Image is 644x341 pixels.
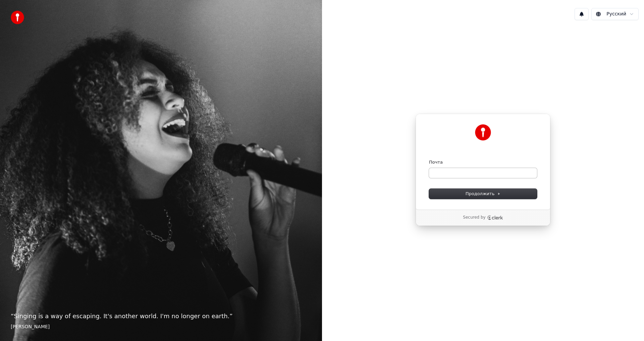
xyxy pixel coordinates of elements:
[487,215,503,220] a: Clerk logo
[463,215,485,220] p: Secured by
[11,11,24,24] img: youka
[475,124,491,140] img: Youka
[429,189,537,199] button: Продолжить
[466,191,501,197] span: Продолжить
[11,311,311,321] p: “ Singing is a way of escaping. It's another world. I'm no longer on earth. ”
[429,159,443,165] label: Почта
[11,324,311,330] footer: [PERSON_NAME]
